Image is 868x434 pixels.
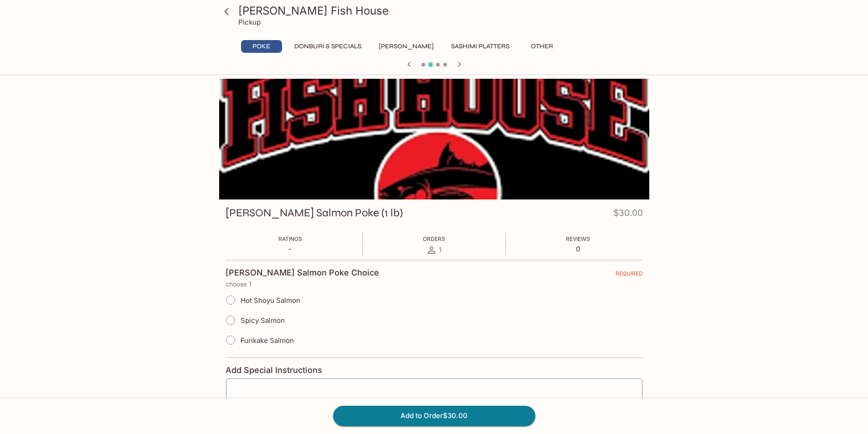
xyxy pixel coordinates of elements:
h3: [PERSON_NAME] Fish House [238,4,646,18]
h3: [PERSON_NAME] Salmon Poke (1 lb) [226,206,403,220]
span: Reviews [566,235,590,242]
button: Other [522,40,563,53]
button: Donburi & Specials [289,40,366,53]
h4: $30.00 [613,206,643,224]
span: REQUIRED [616,270,643,281]
span: Furikake Salmon [241,336,294,345]
h4: Add Special Instructions [226,365,643,375]
button: [PERSON_NAME] [374,40,439,53]
span: 1 [439,245,442,254]
button: Sashimi Platters [446,40,514,53]
h4: [PERSON_NAME] Salmon Poke Choice [226,268,379,278]
p: 0 [566,245,590,253]
p: Pickup [238,18,261,26]
span: Ratings [278,235,302,242]
p: choose 1 [226,281,643,288]
span: Spicy Salmon [241,316,285,325]
span: Orders [423,235,445,242]
button: Poke [241,40,282,53]
div: Ora King Salmon Poke (1 lb) [219,79,649,199]
button: Add to Order$30.00 [333,406,535,426]
span: Hot Shoyu Salmon [241,296,300,305]
p: - [278,245,302,253]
